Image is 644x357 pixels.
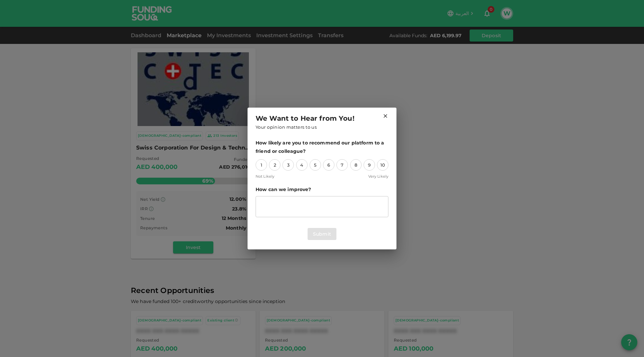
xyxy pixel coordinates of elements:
div: 1 [256,159,267,171]
textarea: suggestion [260,199,384,215]
div: 4 [296,159,308,171]
span: Your opinion matters to us [256,124,317,131]
span: How can we improve? [256,185,388,194]
div: 9 [364,159,375,171]
div: 7 [336,159,348,171]
div: 5 [310,159,321,171]
div: 8 [350,159,362,171]
span: Very Likely [368,173,388,180]
div: suggestion [256,196,388,217]
span: Not Likely [256,173,274,180]
span: How likely are you to recommend our platform to a friend or colleague? [256,139,388,155]
span: We Want to Hear from You! [256,113,355,124]
div: 3 [282,159,294,171]
div: 6 [323,159,334,171]
div: 10 [377,159,388,171]
div: 2 [269,159,280,171]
